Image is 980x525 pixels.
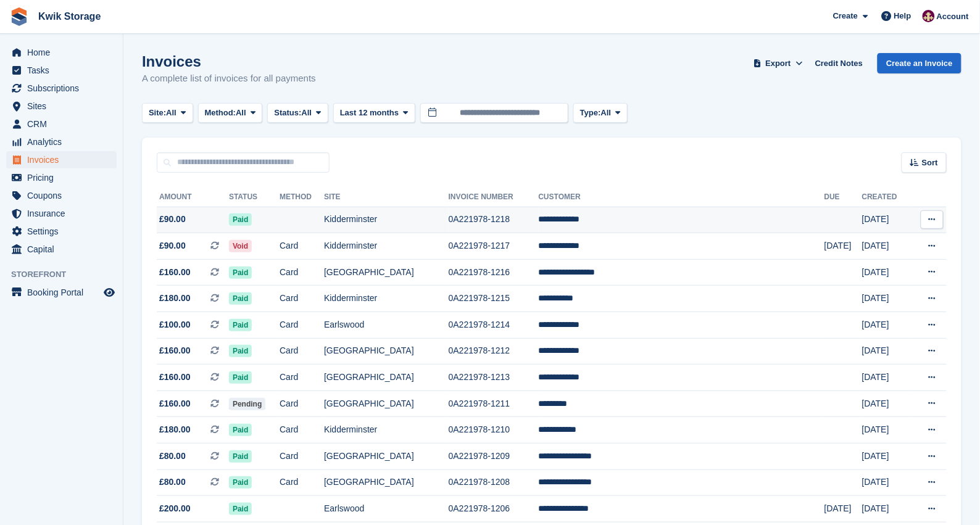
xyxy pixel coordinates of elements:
[449,496,539,523] td: 0A221978-1206
[280,338,324,365] td: Card
[280,233,324,260] td: Card
[878,53,961,73] a: Create an Invoice
[142,103,193,123] button: Site: All
[142,53,316,70] h1: Invoices
[10,7,28,26] img: stora-icon-8386f47178a22dfd0bd8f6a31ec36ba5ce8667c1dd55bd0f319d3a0aa187defe.svg
[324,207,449,233] td: Kidderminster
[11,268,123,281] span: Storefront
[6,205,117,222] a: menu
[229,319,252,331] span: Paid
[449,207,539,233] td: 0A221978-1218
[324,338,449,365] td: [GEOGRAPHIC_DATA]
[6,44,117,61] a: menu
[751,53,805,73] button: Export
[27,44,101,61] span: Home
[833,10,858,22] span: Create
[159,266,191,279] span: £160.00
[324,469,449,496] td: [GEOGRAPHIC_DATA]
[573,103,628,123] button: Type: All
[862,207,911,233] td: [DATE]
[280,286,324,312] td: Card
[923,10,935,22] img: ellie tragonette
[449,365,539,391] td: 0A221978-1213
[449,286,539,312] td: 0A221978-1215
[159,213,186,226] span: £90.00
[922,157,938,169] span: Sort
[280,417,324,444] td: Card
[862,286,911,312] td: [DATE]
[166,107,176,119] span: All
[580,107,601,119] span: Type:
[27,169,101,186] span: Pricing
[159,292,191,305] span: £180.00
[6,80,117,97] a: menu
[449,469,539,496] td: 0A221978-1208
[601,107,612,119] span: All
[229,476,252,489] span: Paid
[824,496,862,523] td: [DATE]
[159,450,186,463] span: £80.00
[159,318,191,331] span: £100.00
[280,444,324,470] td: Card
[27,284,101,301] span: Booking Portal
[6,169,117,186] a: menu
[340,107,399,119] span: Last 12 months
[149,107,166,119] span: Site:
[236,107,246,119] span: All
[159,423,191,436] span: £180.00
[6,97,117,115] a: menu
[229,371,252,384] span: Paid
[280,312,324,339] td: Card
[6,241,117,258] a: menu
[159,502,191,515] span: £200.00
[6,115,117,133] a: menu
[539,188,824,207] th: Customer
[280,188,324,207] th: Method
[6,284,117,301] a: menu
[862,391,911,417] td: [DATE]
[862,259,911,286] td: [DATE]
[27,133,101,151] span: Analytics
[824,233,862,260] td: [DATE]
[280,469,324,496] td: Card
[159,371,191,384] span: £160.00
[302,107,312,119] span: All
[6,62,117,79] a: menu
[280,365,324,391] td: Card
[280,259,324,286] td: Card
[810,53,868,73] a: Credit Notes
[324,312,449,339] td: Earlswood
[324,365,449,391] td: [GEOGRAPHIC_DATA]
[937,10,969,23] span: Account
[862,365,911,391] td: [DATE]
[27,115,101,133] span: CRM
[862,469,911,496] td: [DATE]
[27,97,101,115] span: Sites
[6,187,117,204] a: menu
[229,398,265,410] span: Pending
[142,72,316,86] p: A complete list of invoices for all payments
[27,205,101,222] span: Insurance
[159,344,191,357] span: £160.00
[33,6,106,27] a: Kwik Storage
[324,286,449,312] td: Kidderminster
[229,292,252,305] span: Paid
[229,240,252,252] span: Void
[449,444,539,470] td: 0A221978-1209
[449,233,539,260] td: 0A221978-1217
[27,151,101,168] span: Invoices
[229,450,252,463] span: Paid
[102,285,117,300] a: Preview store
[324,188,449,207] th: Site
[159,476,186,489] span: £80.00
[824,188,862,207] th: Due
[267,103,328,123] button: Status: All
[324,417,449,444] td: Kidderminster
[27,223,101,240] span: Settings
[27,62,101,79] span: Tasks
[229,213,252,226] span: Paid
[449,188,539,207] th: Invoice Number
[6,133,117,151] a: menu
[324,444,449,470] td: [GEOGRAPHIC_DATA]
[324,259,449,286] td: [GEOGRAPHIC_DATA]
